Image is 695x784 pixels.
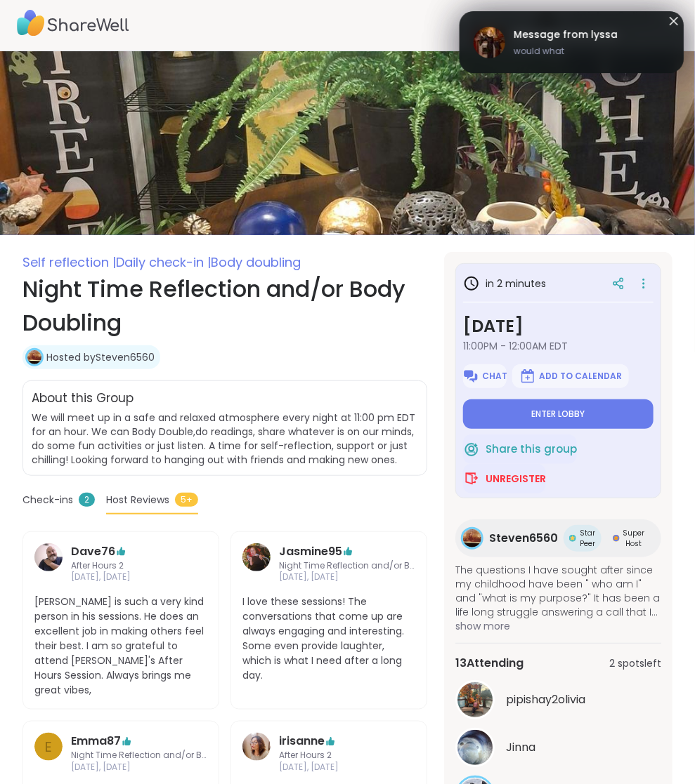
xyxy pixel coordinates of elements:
span: 2 [79,493,95,507]
span: Body doubling [211,253,301,271]
button: Share this group [463,434,577,464]
span: Share this group [486,441,577,458]
button: Enter lobby [463,399,654,429]
span: 5+ [175,493,198,507]
span: E [45,736,53,757]
span: After Hours 2 [71,560,171,572]
a: pipishay2oliviapipishay2olivia [455,680,661,719]
span: Add to Calendar [539,371,622,382]
img: Dave76 [34,543,63,571]
img: Jasmine95 [242,543,271,571]
button: Unregister [463,464,546,493]
span: 2 spots left [609,656,661,671]
h2: About this Group [32,390,134,408]
img: Star Peer [569,535,576,542]
span: Daily check-in | [116,253,211,271]
span: The questions I have sought after since my childhood have been " who am I" and "what is my purpos... [455,563,661,619]
img: irisanne [242,733,271,761]
a: lyssaMessage from lyssawould what [474,20,670,65]
img: ShareWell Logomark [519,368,536,385]
a: Jasmine95 [242,543,271,584]
span: Jinna [506,739,535,756]
a: E [34,733,63,773]
span: Super Host [623,528,644,549]
img: Steven6560 [463,529,481,547]
span: Self reflection | [22,253,116,271]
span: [DATE], [DATE] [71,571,171,583]
span: Night Time Reflection and/or Body Doubling [71,750,207,762]
span: show more [455,619,661,633]
div: pipishay2olivia [569,9,655,25]
img: Super Host [613,535,620,542]
a: Jasmine95 [279,543,342,560]
img: ShareWell Logomark [463,441,480,458]
h3: [DATE] [463,314,654,339]
span: Steven6560 [489,530,558,547]
span: 13 Attending [455,655,524,672]
span: [DATE], [DATE] [71,762,207,773]
span: Chat [482,371,507,382]
span: [PERSON_NAME] is such a very kind person in his sessions. He does an excellent job in making othe... [34,594,207,698]
span: Enter lobby [532,408,585,420]
span: 11:00PM - 12:00AM EDT [463,339,654,353]
span: Message from lyssa [514,27,618,42]
span: Host Reviews [106,493,169,507]
a: irisanne [242,733,271,773]
button: Chat [463,364,507,388]
a: Dave76 [34,543,63,584]
button: Add to Calendar [512,364,629,388]
img: lyssa [474,27,505,58]
a: JinnaJinna [455,728,661,767]
a: irisanne [279,733,325,750]
span: We will meet up in a safe and relaxed atmosphere every night at 11:00 pm EDT for an hour. We can ... [32,411,418,467]
span: [DATE], [DATE] [279,762,379,773]
span: would what [514,45,618,58]
a: Emma87 [71,733,121,750]
span: pipishay2olivia [506,691,585,708]
span: I love these sessions! The conversations that come up are always engaging and interesting. Some e... [242,594,415,683]
span: Night Time Reflection and/or Body Doubling [279,560,415,572]
a: Dave76 [71,543,115,560]
a: Steven6560Steven6560Star PeerStar PeerSuper HostSuper Host [455,519,661,557]
span: After Hours 2 [279,750,379,762]
span: Unregister [486,472,546,486]
span: [DATE], [DATE] [279,571,415,583]
a: Hosted bySteven6560 [46,350,155,364]
img: Steven6560 [27,350,41,364]
span: Check-ins [22,493,73,507]
h1: Night Time Reflection and/or Body Doubling [22,272,427,340]
h3: in 2 minutes [463,275,546,292]
img: ShareWell Logomark [462,368,479,385]
img: pipishay2olivia [457,682,493,717]
img: Jinna [457,730,493,765]
span: Star Peer [579,528,596,549]
img: ShareWell Logomark [463,470,480,487]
